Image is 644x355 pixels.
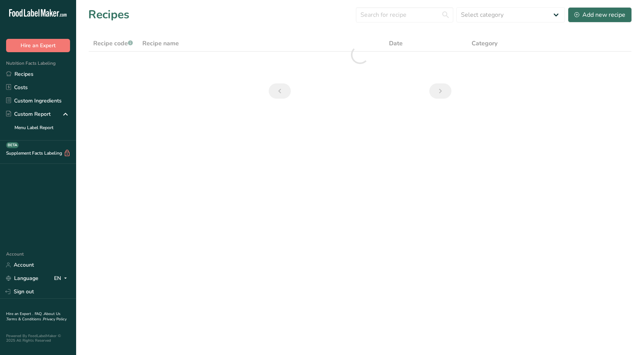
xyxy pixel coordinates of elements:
a: Terms & Conditions . [6,317,43,322]
a: Privacy Policy [43,317,67,322]
button: Hire an Expert [6,39,70,52]
div: Custom Report [6,110,51,118]
button: Add new recipe [568,7,632,22]
a: FAQ . [35,311,44,317]
a: About Us . [6,311,61,322]
div: BETA [6,142,19,148]
a: Previous page [269,83,291,99]
div: Add new recipe [574,10,625,19]
input: Search for recipe [356,7,453,22]
div: EN [54,274,70,283]
a: Language [6,272,38,285]
a: Next page [429,83,451,99]
a: Hire an Expert . [6,311,33,317]
div: Powered By FoodLabelMaker © 2025 All Rights Reserved [6,334,70,343]
h1: Recipes [88,6,129,23]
